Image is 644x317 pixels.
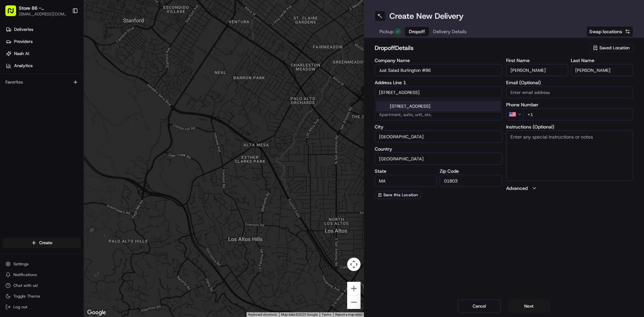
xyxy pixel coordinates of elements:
[7,116,17,126] img: Regen Pajulas
[19,11,68,17] button: [EMAIL_ADDRESS][DOMAIN_NAME]
[375,100,502,113] div: Suggestions
[409,28,425,35] span: Dropoff
[506,185,528,192] label: Advanced
[50,122,53,127] span: •
[4,147,54,159] a: 📗Knowledge Base
[14,51,29,57] span: Nash AI
[86,308,108,317] img: Google
[13,122,19,128] img: 1736555255976-a54dd68f-1ca7-489b-9aae-adbdc363a1c4
[571,64,633,76] input: Enter last name
[104,86,122,94] button: See all
[322,313,331,316] a: Terms (opens in new tab)
[3,281,81,290] button: Chat with us!
[19,5,68,11] button: Store 86 - [GEOGRAPHIC_DATA] ([GEOGRAPHIC_DATA]) (Just Salad)
[57,151,62,156] div: 💻
[375,153,502,165] input: Enter country
[13,294,40,299] span: Toggle Theme
[13,261,29,267] span: Settings
[506,58,569,63] label: First Name
[589,43,633,53] button: Saved Location
[3,292,81,301] button: Toggle Theme
[599,45,630,51] span: Saved Location
[589,28,622,35] span: Swap locations
[3,237,81,248] button: Create
[13,304,27,310] span: Log out
[7,151,12,156] div: 📗
[375,175,437,187] input: Enter state
[347,282,361,295] button: Zoom in
[3,60,84,71] a: Analytics
[7,64,19,76] img: 1736555255976-a54dd68f-1ca7-489b-9aae-adbdc363a1c4
[347,258,361,271] button: Map camera controls
[335,313,362,316] a: Report a map error
[3,36,84,47] a: Providers
[248,312,277,317] button: Keyboard shortcuts
[3,3,69,19] button: Store 86 - [GEOGRAPHIC_DATA] ([GEOGRAPHIC_DATA]) (Just Salad)[EMAIL_ADDRESS][DOMAIN_NAME]
[3,24,84,35] a: Deliveries
[506,102,634,107] label: Phone Number
[3,270,81,279] button: Notifications
[375,124,502,129] label: City
[54,122,68,127] span: [DATE]
[376,101,500,111] div: [STREET_ADDRESS]
[13,150,51,157] span: Knowledge Base
[375,191,421,199] button: Save this Location
[3,302,81,312] button: Log out
[30,64,110,71] div: Start new chat
[506,124,634,129] label: Instructions (Optional)
[14,27,33,33] span: Deliveries
[17,43,111,50] input: Clear
[13,283,38,288] span: Chat with us!
[375,169,437,173] label: State
[433,28,467,35] span: Delivery Details
[375,58,502,63] label: Company Name
[383,192,418,198] span: Save this Location
[7,7,20,20] img: Nash
[7,27,122,38] p: Welcome 👋
[13,272,37,277] span: Notifications
[86,308,108,317] a: Open this area in Google Maps (opens a new window)
[3,259,81,269] button: Settings
[506,185,634,192] button: Advanced
[7,87,45,93] div: Past conversations
[347,296,361,309] button: Zoom out
[67,166,81,171] span: Pylon
[375,108,502,120] input: Apartment, suite, unit, etc.
[506,64,569,76] input: Enter first name
[3,48,84,59] a: Nash AI
[114,66,122,74] button: Start new chat
[379,28,393,35] span: Pickup
[47,166,81,171] a: Powered byPylon
[375,80,502,85] label: Address Line 1
[506,86,634,98] input: Enter email address
[523,108,634,120] input: Enter phone number
[389,11,464,21] h1: Create New Delivery
[507,300,550,313] button: Next
[14,39,33,45] span: Providers
[375,147,502,151] label: Country
[440,175,502,187] input: Enter zip code
[63,150,108,157] span: API Documentation
[506,80,634,85] label: Email (Optional)
[54,147,110,159] a: 💻API Documentation
[586,26,633,37] button: Swap locations
[375,130,502,143] input: Enter city
[14,63,33,69] span: Analytics
[39,240,52,246] span: Create
[22,104,36,109] span: [DATE]
[571,58,633,63] label: Last Name
[375,86,502,98] input: Enter address
[281,313,318,316] span: Map data ©2025 Google
[440,169,502,173] label: Zip Code
[21,122,49,127] span: Regen Pajulas
[14,64,26,76] img: 1755196953914-cd9d9cba-b7f7-46ee-b6f5-75ff69acacf5
[375,64,502,76] input: Enter company name
[3,77,81,88] div: Favorites
[375,43,585,53] h2: dropoff Details
[30,71,92,76] div: We're available if you need us!
[458,300,501,313] button: Cancel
